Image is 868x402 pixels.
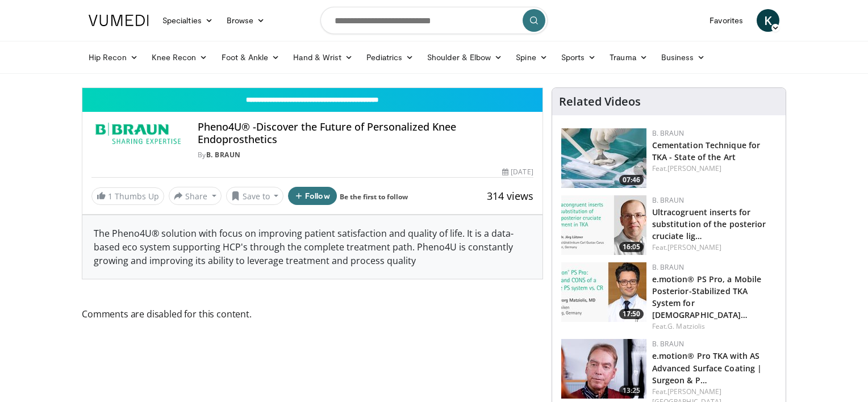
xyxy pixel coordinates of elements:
[652,195,684,205] a: B. Braun
[487,189,533,203] span: 314 views
[603,46,654,69] a: Trauma
[652,262,684,272] a: B. Braun
[108,191,112,202] span: 1
[652,242,777,253] div: Feat.
[502,167,533,177] div: [DATE]
[619,386,644,396] span: 13:25
[561,262,646,322] img: 736b5b8a-67fc-4bd0-84e2-6e087e871c91.jpg.150x105_q85_crop-smart_upscale.jpg
[652,350,762,385] a: e.motion® Pro TKA with AS Advanced Surface Coating | Surgeon & P…
[145,46,215,69] a: Knee Recon
[220,9,272,32] a: Browse
[619,242,644,252] span: 16:05
[652,274,762,320] a: e.motion® PS Pro, a Mobile Posterior-Stabilized TKA System for [DEMOGRAPHIC_DATA]…
[652,339,684,349] a: B. Braun
[561,339,646,399] a: 13:25
[667,321,705,331] a: G. Matziolis
[652,321,777,332] div: Feat.
[667,164,721,173] a: [PERSON_NAME]
[206,150,241,160] a: B. Braun
[89,15,149,26] img: VuMedi Logo
[509,46,554,69] a: Spine
[198,121,533,145] h4: Pheno4U® -Discover the Future of Personalized Knee Endoprosthetics
[654,46,712,69] a: Business
[561,128,646,188] img: dde44b06-5141-4670-b072-a706a16e8b8f.jpg.150x105_q85_crop-smart_upscale.jpg
[561,128,646,188] a: 07:46
[198,150,533,160] div: By
[82,215,542,279] div: The Pheno4U® solution with focus on improving patient satisfaction and quality of life. It is a d...
[619,309,644,319] span: 17:50
[420,46,509,69] a: Shoulder & Elbow
[757,9,779,32] a: K
[619,175,644,185] span: 07:46
[360,46,420,69] a: Pediatrics
[320,7,548,34] input: Search topics, interventions
[91,187,164,205] a: 1 Thumbs Up
[561,195,646,255] a: 16:05
[561,195,646,255] img: a8b7e5a2-25ca-4276-8f35-b38cb9d0b86e.jpg.150x105_q85_crop-smart_upscale.jpg
[215,46,287,69] a: Foot & Ankle
[703,9,750,32] a: Favorites
[169,187,222,205] button: Share
[82,307,543,321] span: Comments are disabled for this content.
[288,187,337,205] button: Follow
[559,95,641,108] h4: Related Videos
[82,46,145,69] a: Hip Recon
[91,121,184,148] img: B. Braun
[561,339,646,399] img: f88d572f-65f3-408b-9f3b-ea9705faeea4.150x105_q85_crop-smart_upscale.jpg
[156,9,220,32] a: Specialties
[226,187,284,205] button: Save to
[652,140,761,162] a: Cementation Technique for TKA - State of the Art
[554,46,603,69] a: Sports
[652,207,766,241] a: Ultracogruent inserts for substitution of the posterior cruciate lig…
[652,164,777,174] div: Feat.
[286,46,360,69] a: Hand & Wrist
[340,192,408,202] a: Be the first to follow
[561,262,646,322] a: 17:50
[667,242,721,252] a: [PERSON_NAME]
[652,128,684,138] a: B. Braun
